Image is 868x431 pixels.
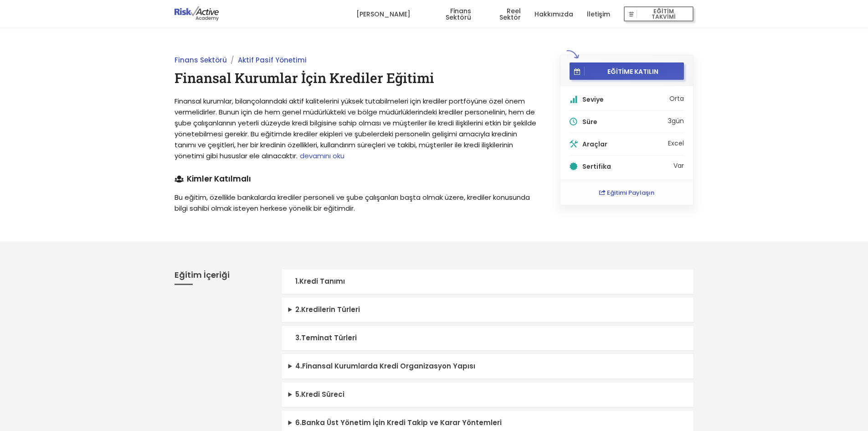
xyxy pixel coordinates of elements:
span: devamını oku [300,151,344,161]
span: EĞİTİME KATILIN [585,67,681,75]
summary: 1.Kredi Tanımı [282,269,693,294]
li: Orta [570,95,684,111]
h5: Araçlar [582,141,666,147]
a: Hakkımızda [534,0,573,28]
button: EĞİTİM TAKVİMİ [624,6,693,22]
h4: Kimler Katılmalı [175,175,539,183]
a: Finans Sektörü [175,55,227,65]
span: EĞİTİM TAKVİMİ [637,8,690,21]
summary: 5.Kredi Süreci [282,382,693,407]
h3: Eğitim İçeriği [175,269,267,285]
a: İletişim [587,0,610,28]
span: Finansal kurumlar, bilançolarındaki aktif kalitelerini yüksek tutabilmeleri için krediler portföy... [175,96,536,161]
summary: 4.Finansal Kurumlarda Kredi Organizasyon Yapısı [282,354,693,379]
h5: Seviye [582,96,668,103]
li: Var [570,162,684,171]
a: EĞİTİM TAKVİMİ [624,0,693,28]
li: 3 gün [570,118,684,133]
img: logo-dark.png [175,6,219,21]
a: [PERSON_NAME] [356,0,411,28]
summary: 3.Teminat Türleri [282,326,693,351]
li: Excel [668,140,684,146]
p: Bu eğitim, özellikle bankalarda krediler personeli ve şube çalışanları başta olmak üzere, kredile... [175,192,539,214]
button: EĞİTİME KATILIN [570,62,684,80]
summary: 2.Kredilerin Türleri [282,297,693,322]
h5: Sertifika [582,163,672,170]
a: Reel Sektör [485,0,521,28]
a: Finans Sektörü [424,0,471,28]
h1: Finansal Kurumlar İçin Krediler Eğitimi [175,69,539,87]
h5: Süre [582,119,666,125]
a: Eğitimi Paylaşın [599,188,654,197]
a: Aktif Pasif Yönetimi [238,55,307,65]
